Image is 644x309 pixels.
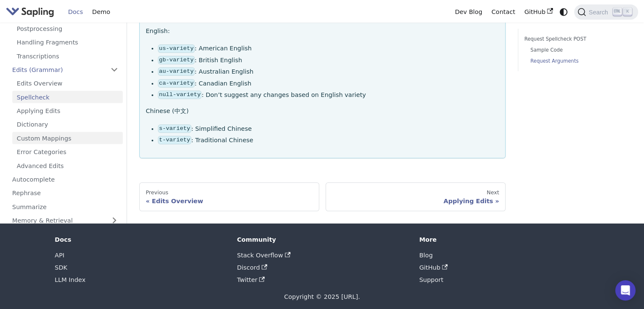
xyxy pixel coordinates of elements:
[237,252,290,259] a: Stack Overflow
[158,44,195,53] code: us-variety
[12,105,123,117] a: Applying Edits
[419,252,433,259] a: Blog
[158,136,191,144] code: t-variety
[12,146,123,158] a: Error Categories
[12,160,123,172] a: Advanced Edits
[158,124,499,134] li: : Simplified Chinese
[55,236,225,243] div: Docs
[158,67,195,76] code: au-variety
[158,55,499,66] li: : British English
[419,236,589,243] div: More
[158,67,499,77] li: : Australian English
[64,6,88,19] a: Docs
[531,46,626,54] a: Sample Code
[237,276,265,283] a: Twitter
[139,182,319,211] a: PreviousEdits Overview
[146,197,313,205] div: Edits Overview
[623,8,632,16] kbd: K
[419,276,443,283] a: Support
[531,57,626,65] a: Request Arguments
[237,264,268,271] a: Discord
[574,5,638,20] button: Search (Ctrl+K)
[12,36,123,49] a: Handling Fragments
[326,182,506,211] a: NextApplying Edits
[12,23,123,35] a: Postprocessing
[615,280,636,301] div: Open Intercom Messenger
[586,9,613,16] span: Search
[158,135,499,146] li: : Traditional Chinese
[12,132,123,145] a: Custom Mappings
[88,6,115,19] a: Demo
[558,6,570,18] button: Switch between dark and light mode (currently system mode)
[146,26,499,36] p: English:
[55,276,86,283] a: LLM Index
[450,6,486,19] a: Dev Blog
[487,6,520,19] a: Contact
[55,252,64,259] a: API
[8,201,123,213] a: Summarize
[8,174,123,186] a: Autocomplete
[158,91,202,99] code: null-variety
[332,189,499,196] div: Next
[12,50,123,62] a: Transcriptions
[158,79,195,88] code: ca-variety
[146,189,313,196] div: Previous
[6,6,54,18] img: Sapling.ai
[146,106,499,116] p: Chinese (中文)
[419,264,448,271] a: GitHub
[158,124,191,133] code: s-variety
[55,292,589,302] div: Copyright © 2025 [URL].
[520,6,557,19] a: GitHub
[158,90,499,100] li: : Don’t suggest any changes based on English variety
[8,187,123,199] a: Rephrase
[158,44,499,54] li: : American English
[139,182,506,211] nav: Docs pages
[158,56,195,64] code: gb-variety
[524,35,629,43] a: Request Spellcheck POST
[158,79,499,89] li: : Canadian English
[237,236,407,243] div: Community
[8,215,123,227] a: Memory & Retrieval
[12,91,123,104] a: Spellcheck
[332,197,499,205] div: Applying Edits
[55,264,67,271] a: SDK
[6,6,57,18] a: Sapling.ai
[12,119,123,131] a: Dictionary
[8,64,123,76] a: Edits (Grammar)
[12,77,123,90] a: Edits Overview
